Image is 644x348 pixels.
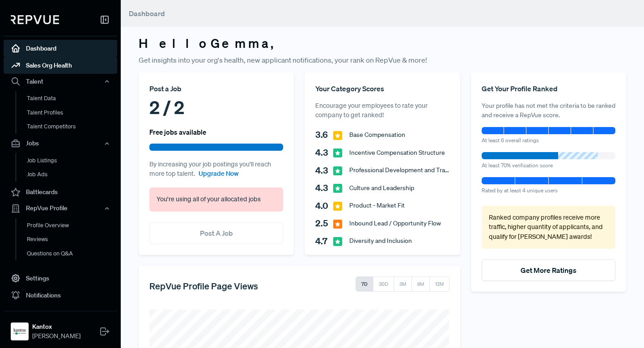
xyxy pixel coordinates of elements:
[315,146,333,159] span: 4.3
[4,270,117,287] a: Settings
[482,101,615,120] p: Your profile has not met the criteria to be ranked and receive a RepVue score.
[32,331,80,341] span: [PERSON_NAME]
[315,199,333,212] span: 4.0
[4,311,117,344] a: KantoxKantox[PERSON_NAME]
[199,169,238,179] a: Upgrade Now
[315,101,449,120] p: Encourage your employees to rate your company to get ranked!
[16,119,129,134] a: Talent Competitors
[482,136,539,144] span: At least 6 overall ratings
[482,83,615,94] div: Get Your Profile Ranked
[349,201,405,210] span: Product - Market Fit
[13,324,27,339] img: Kantox
[16,232,129,246] a: Reviews
[394,276,412,292] button: 3M
[4,184,117,201] a: Battlecards
[411,276,430,292] button: 6M
[489,213,608,242] p: Ranked company profiles receive more traffic, higher quantity of applicants, and qualify for [PER...
[315,83,449,94] div: Your Category Scores
[315,216,333,230] span: 2.5
[16,167,129,182] a: Job Ads
[315,128,333,141] span: 3.6
[139,55,626,65] p: Get insights into your org's health, new applicant notifications, your rank on RepVue & more!
[32,322,80,331] strong: Kantox
[482,161,553,169] span: At least 70% verification score
[482,259,615,281] button: Get More Ratings
[315,181,333,195] span: 4.3
[129,9,165,18] span: Dashboard
[4,40,117,57] a: Dashboard
[373,276,394,292] button: 30D
[149,128,206,136] h6: Free jobs available
[4,57,117,74] a: Sales Org Health
[16,91,129,106] a: Talent Data
[16,246,129,261] a: Questions on Q&A
[149,94,283,121] div: 2 / 2
[429,276,449,292] button: 12M
[16,106,129,120] a: Talent Profiles
[482,187,558,194] span: Rated by at least 4 unique users
[157,195,276,204] p: You're using all of your allocated jobs
[139,36,626,51] h3: Hello Gemma ,
[149,160,283,179] p: By increasing your job postings you’ll reach more top talent.
[4,201,117,216] button: RepVue Profile
[149,83,283,94] div: Post a Job
[349,148,445,157] span: Incentive Compensation Structure
[349,166,449,175] span: Professional Development and Training
[349,236,412,246] span: Diversity and Inclusion
[349,183,414,193] span: Culture and Leadership
[4,136,117,151] button: Jobs
[349,219,441,228] span: Inbound Lead / Opportunity Flow
[11,15,59,24] img: RepVue
[16,218,129,233] a: Profile Overview
[315,234,333,248] span: 4.7
[149,280,258,291] h5: RepVue Profile Page Views
[356,276,373,292] button: 7D
[315,164,333,177] span: 4.3
[4,287,117,304] a: Notifications
[16,153,129,168] a: Job Listings
[4,74,117,89] button: Talent
[349,130,405,140] span: Base Compensation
